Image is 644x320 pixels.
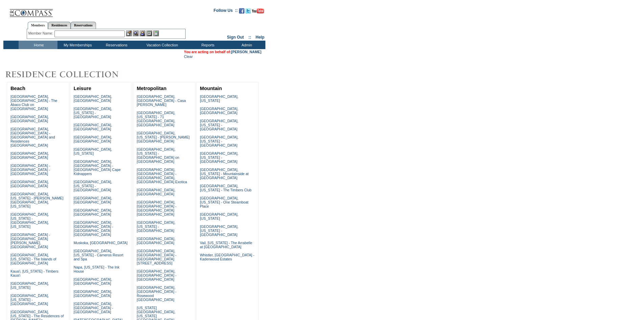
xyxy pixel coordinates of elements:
[9,3,53,17] img: Compass Home
[239,10,244,14] a: Become our fan on Facebook
[137,94,186,107] a: [GEOGRAPHIC_DATA], [GEOGRAPHIC_DATA] - Casa [PERSON_NAME]
[245,8,251,14] img: Follow us on Twitter
[200,107,238,115] a: [GEOGRAPHIC_DATA], [GEOGRAPHIC_DATA]
[137,147,179,164] a: [GEOGRAPHIC_DATA], [US_STATE] - [GEOGRAPHIC_DATA] on [GEOGRAPHIC_DATA]
[10,115,49,123] a: [GEOGRAPHIC_DATA], [GEOGRAPHIC_DATA]
[137,269,176,281] a: [GEOGRAPHIC_DATA], [GEOGRAPHIC_DATA] - [GEOGRAPHIC_DATA]
[137,86,166,91] a: Metropolitan
[137,188,175,196] a: [GEOGRAPHIC_DATA], [GEOGRAPHIC_DATA]
[200,196,248,208] a: [GEOGRAPHIC_DATA], [US_STATE] - One Steamboat Place
[137,285,176,302] a: [GEOGRAPHIC_DATA], [GEOGRAPHIC_DATA] - Rosewood [GEOGRAPHIC_DATA]
[200,184,252,192] a: [GEOGRAPHIC_DATA], [US_STATE] - The Timbers Club
[48,22,71,29] a: Residences
[74,159,121,176] a: [GEOGRAPHIC_DATA], [GEOGRAPHIC_DATA] - [GEOGRAPHIC_DATA] Cape Kidnappers
[74,265,120,273] a: Napa, [US_STATE] - The Ink House
[10,294,49,306] a: [GEOGRAPHIC_DATA], [US_STATE] - [GEOGRAPHIC_DATA]
[10,192,64,208] a: [GEOGRAPHIC_DATA], [US_STATE] - [PERSON_NAME][GEOGRAPHIC_DATA], [US_STATE]
[126,30,132,36] img: b_edit.gif
[74,107,112,119] a: [GEOGRAPHIC_DATA], [US_STATE] - [GEOGRAPHIC_DATA]
[74,208,112,216] a: [GEOGRAPHIC_DATA], [GEOGRAPHIC_DATA]
[10,281,49,290] a: [GEOGRAPHIC_DATA], [US_STATE]
[57,41,96,49] td: My Memberships
[74,196,112,204] a: [GEOGRAPHIC_DATA], [GEOGRAPHIC_DATA]
[239,8,244,14] img: Become our fan on Facebook
[133,30,139,36] img: View
[226,41,265,49] td: Admin
[248,35,251,40] span: ::
[74,249,123,261] a: [GEOGRAPHIC_DATA], [US_STATE] - Carneros Resort and Spa
[135,41,188,49] td: Vacation Collection
[74,302,113,314] a: [GEOGRAPHIC_DATA], [GEOGRAPHIC_DATA] - [GEOGRAPHIC_DATA]
[74,123,112,131] a: [GEOGRAPHIC_DATA], [GEOGRAPHIC_DATA]
[137,168,187,184] a: [GEOGRAPHIC_DATA], [GEOGRAPHIC_DATA] - [GEOGRAPHIC_DATA], [GEOGRAPHIC_DATA] Exotica
[10,212,49,229] a: [GEOGRAPHIC_DATA], [US_STATE] - [GEOGRAPHIC_DATA], [US_STATE]
[71,22,96,29] a: Reservations
[153,30,159,36] img: b_calculator.gif
[28,22,48,29] a: Members
[227,35,244,40] a: Sign Out
[28,30,54,36] div: Member Name:
[19,41,57,49] td: Home
[3,68,135,81] img: Destinations by Exclusive Resorts
[245,10,251,14] a: Follow us on Twitter
[137,131,190,143] a: [GEOGRAPHIC_DATA], [US_STATE] - [PERSON_NAME][GEOGRAPHIC_DATA]
[96,41,135,49] td: Reservations
[137,200,176,216] a: [GEOGRAPHIC_DATA], [GEOGRAPHIC_DATA] - [GEOGRAPHIC_DATA] [GEOGRAPHIC_DATA]
[184,50,261,54] span: You are acting on behalf of:
[252,8,264,14] img: Subscribe to our YouTube Channel
[137,237,175,245] a: [GEOGRAPHIC_DATA], [GEOGRAPHIC_DATA]
[200,212,238,220] a: [GEOGRAPHIC_DATA], [US_STATE]
[74,135,112,143] a: [GEOGRAPHIC_DATA], [GEOGRAPHIC_DATA]
[188,41,226,49] td: Reports
[184,55,193,59] a: Clear
[200,119,238,131] a: [GEOGRAPHIC_DATA], [US_STATE] - [GEOGRAPHIC_DATA]
[10,269,58,277] a: Kaua'i, [US_STATE] - Timbers Kaua'i
[200,151,238,164] a: [GEOGRAPHIC_DATA], [US_STATE] - [GEOGRAPHIC_DATA]
[231,50,261,54] a: [PERSON_NAME]
[200,135,238,147] a: [GEOGRAPHIC_DATA], [US_STATE] - [GEOGRAPHIC_DATA]
[137,249,176,265] a: [GEOGRAPHIC_DATA], [GEOGRAPHIC_DATA] - [GEOGRAPHIC_DATA][STREET_ADDRESS]
[74,180,112,192] a: [GEOGRAPHIC_DATA], [US_STATE] - [GEOGRAPHIC_DATA]
[200,86,222,91] a: Mountain
[252,10,264,14] a: Subscribe to our YouTube Channel
[137,111,175,127] a: [GEOGRAPHIC_DATA], [US_STATE] - 71 [GEOGRAPHIC_DATA], [GEOGRAPHIC_DATA]
[10,253,56,265] a: [GEOGRAPHIC_DATA], [US_STATE] - The Islands of [GEOGRAPHIC_DATA]
[10,127,55,147] a: [GEOGRAPHIC_DATA], [GEOGRAPHIC_DATA] - [GEOGRAPHIC_DATA] and Residences [GEOGRAPHIC_DATA]
[137,220,175,233] a: [GEOGRAPHIC_DATA], [US_STATE] - [GEOGRAPHIC_DATA]
[146,30,152,36] img: Reservations
[10,86,25,91] a: Beach
[200,168,248,180] a: [GEOGRAPHIC_DATA], [US_STATE] - Mountainside at [GEOGRAPHIC_DATA]
[200,94,238,103] a: [GEOGRAPHIC_DATA], [US_STATE]
[74,290,112,298] a: [GEOGRAPHIC_DATA], [GEOGRAPHIC_DATA]
[140,30,145,36] img: Impersonate
[200,241,252,249] a: Vail, [US_STATE] - The Arrabelle at [GEOGRAPHIC_DATA]
[74,147,112,155] a: [GEOGRAPHIC_DATA], [US_STATE]
[74,94,112,103] a: [GEOGRAPHIC_DATA], [GEOGRAPHIC_DATA]
[74,220,113,237] a: [GEOGRAPHIC_DATA], [GEOGRAPHIC_DATA] - [GEOGRAPHIC_DATA] [GEOGRAPHIC_DATA]
[74,277,112,285] a: [GEOGRAPHIC_DATA], [GEOGRAPHIC_DATA]
[10,233,50,249] a: [GEOGRAPHIC_DATA] - [GEOGRAPHIC_DATA][PERSON_NAME], [GEOGRAPHIC_DATA]
[74,86,91,91] a: Leisure
[200,253,254,261] a: Whistler, [GEOGRAPHIC_DATA] - Kadenwood Estates
[200,225,238,237] a: [GEOGRAPHIC_DATA], [US_STATE] - [GEOGRAPHIC_DATA]
[10,94,57,111] a: [GEOGRAPHIC_DATA], [GEOGRAPHIC_DATA] - The Abaco Club on [GEOGRAPHIC_DATA]
[10,151,49,159] a: [GEOGRAPHIC_DATA], [GEOGRAPHIC_DATA]
[10,180,49,188] a: [GEOGRAPHIC_DATA], [GEOGRAPHIC_DATA]
[256,35,264,40] a: Help
[214,7,238,16] td: Follow Us ::
[74,241,127,245] a: Muskoka, [GEOGRAPHIC_DATA]
[10,164,50,176] a: [GEOGRAPHIC_DATA] - [GEOGRAPHIC_DATA] - [GEOGRAPHIC_DATA]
